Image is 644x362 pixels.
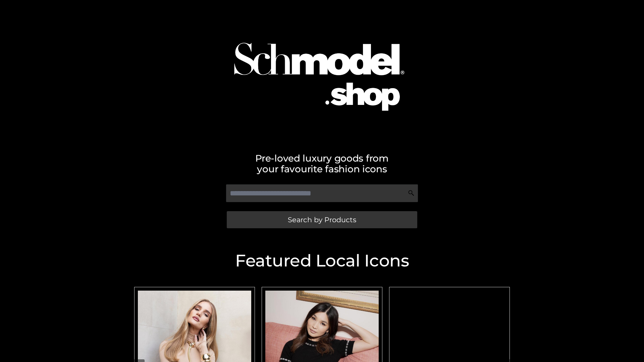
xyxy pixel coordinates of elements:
[131,252,513,269] h2: Featured Local Icons​
[288,216,356,223] span: Search by Products
[131,153,513,174] h2: Pre-loved luxury goods from your favourite fashion icons
[227,211,417,228] a: Search by Products
[408,190,415,196] img: Search Icon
